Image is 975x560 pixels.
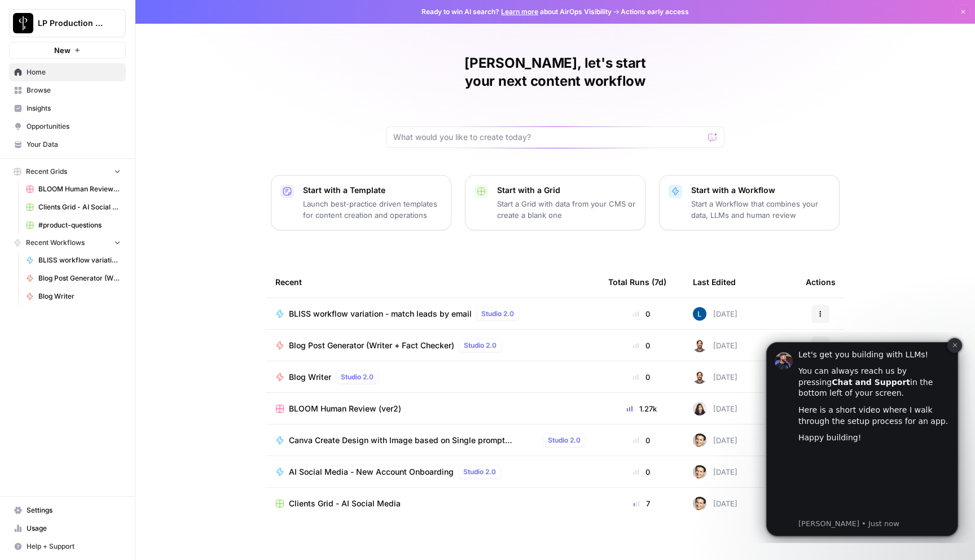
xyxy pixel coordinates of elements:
[303,185,442,196] p: Start with a Template
[21,269,126,287] a: Blog Post Generator (Writer + Fact Checker)
[9,163,126,180] button: Recent Grids
[49,187,200,197] p: Message from Steven, sent Just now
[693,497,737,510] div: [DATE]
[289,466,454,478] span: AI Social Media - New Account Onboarding
[9,99,126,117] a: Insights
[659,175,840,230] button: Start with a WorkflowStart a Workflow that combines your data, LLMs and human review
[693,370,737,384] div: [DATE]
[497,198,636,221] p: Start a Grid with data from your CMS or create a blank one
[9,42,126,59] button: New
[693,497,706,510] img: j7temtklz6amjwtjn5shyeuwpeb0
[27,67,121,77] span: Home
[275,370,590,384] a: Blog WriterStudio 2.0
[693,402,737,415] div: [DATE]
[21,198,126,216] a: Clients Grid - AI Social Media
[27,523,121,533] span: Usage
[38,255,121,265] span: BLISS workflow variation - match leads by email
[693,339,706,352] img: fdbthlkohqvq3b2ybzi3drh0kqcb
[38,184,121,194] span: BLOOM Human Review (ver2)
[9,537,126,555] button: Help + Support
[341,372,374,382] span: Studio 2.0
[548,435,581,445] span: Studio 2.0
[275,465,590,479] a: AI Social Media - New Account OnboardingStudio 2.0
[608,466,675,478] div: 0
[693,465,706,479] img: j7temtklz6amjwtjn5shyeuwpeb0
[481,309,514,319] span: Studio 2.0
[27,121,121,132] span: Opportunities
[289,498,401,509] span: Clients Grid - AI Social Media
[691,185,830,196] p: Start with a Workflow
[275,403,590,414] a: BLOOM Human Review (ver2)
[289,403,401,414] span: BLOOM Human Review (ver2)
[13,13,33,33] img: LP Production Workloads Logo
[9,9,126,37] button: Workspace: LP Production Workloads
[275,266,590,297] div: Recent
[49,117,200,185] iframe: youtube
[9,117,126,135] a: Opportunities
[608,371,675,383] div: 0
[608,498,675,509] div: 7
[289,435,538,446] span: Canva Create Design with Image based on Single prompt PERSONALIZED
[463,467,496,477] span: Studio 2.0
[289,308,472,320] span: BLISS workflow variation - match leads by email
[21,180,126,198] a: BLOOM Human Review (ver2)
[26,238,85,248] span: Recent Workflows
[21,216,126,234] a: #product-questions
[621,7,689,17] span: Actions early access
[289,371,331,383] span: Blog Writer
[271,175,451,230] button: Start with a TemplateLaunch best-practice driven templates for content creation and operations
[9,519,126,537] a: Usage
[289,340,454,351] span: Blog Post Generator (Writer + Fact Checker)
[693,307,737,321] div: [DATE]
[38,273,121,283] span: Blog Post Generator (Writer + Fact Checker)
[465,175,645,230] button: Start with a GridStart a Grid with data from your CMS or create a blank one
[693,434,706,447] img: j7temtklz6amjwtjn5shyeuwpeb0
[608,266,666,297] div: Total Runs (7d)
[608,435,675,446] div: 0
[9,63,126,81] a: Home
[608,403,675,414] div: 1.27k
[693,370,706,384] img: fdbthlkohqvq3b2ybzi3drh0kqcb
[27,85,121,95] span: Browse
[275,498,590,509] a: Clients Grid - AI Social Media
[608,308,675,320] div: 0
[464,340,497,351] span: Studio 2.0
[501,7,538,16] a: Learn more
[27,103,121,113] span: Insights
[198,6,213,21] button: Dismiss notification
[26,167,67,177] span: Recent Grids
[693,339,737,352] div: [DATE]
[608,340,675,351] div: 0
[421,7,612,17] span: Ready to win AI search? about AirOps Visibility
[21,251,126,269] a: BLISS workflow variation - match leads by email
[806,266,836,297] div: Actions
[38,220,121,230] span: #product-questions
[9,501,126,519] a: Settings
[693,307,706,321] img: ytzwuzx6khwl459aly6hhom9lt3a
[497,185,636,196] p: Start with a Grid
[303,198,442,221] p: Launch best-practice driven templates for content creation and operations
[38,291,121,301] span: Blog Writer
[275,434,590,447] a: Canva Create Design with Image based on Single prompt PERSONALIZEDStudio 2.0
[693,266,736,297] div: Last Edited
[27,541,121,552] span: Help + Support
[54,45,71,56] span: New
[9,81,126,99] a: Browse
[693,402,706,415] img: igx41einpi7acp9wwfqpquzmun49
[693,434,737,447] div: [DATE]
[9,135,126,154] a: Your Data
[27,505,121,515] span: Settings
[691,198,830,221] p: Start a Workflow that combines your data, LLMs and human review
[38,17,106,29] span: LP Production Workloads
[275,307,590,321] a: BLISS workflow variation - match leads by emailStudio 2.0
[393,132,704,143] input: What would you like to create today?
